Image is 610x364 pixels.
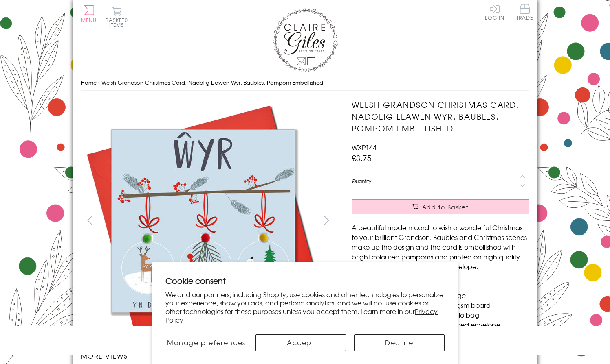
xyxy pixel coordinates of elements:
[81,351,336,361] h3: More views
[422,203,469,211] span: Add to Basket
[98,78,100,86] span: ›
[516,4,533,22] a: Trade
[485,4,504,20] a: Log In
[165,275,445,286] h2: Cookie consent
[273,8,338,72] img: Claire Giles Greetings Cards
[352,142,377,152] span: WXP144
[81,99,325,343] img: Welsh Grandson Christmas Card, Nadolig Llawen Wyr, Baubles, Pompom Embellished
[335,99,580,294] img: Welsh Grandson Christmas Card, Nadolig Llawen Wyr, Baubles, Pompom Embellished
[81,16,97,24] span: Menu
[101,78,323,86] span: Welsh Grandson Christmas Card, Nadolig Llawen Wyr, Baubles, Pompom Embellished
[352,199,529,214] button: Add to Basket
[354,334,445,351] button: Decline
[352,222,529,271] p: A beautiful modern card to wish a wonderful Christmas to your brilliant Grandson. Baubles and Chr...
[81,5,97,22] button: Menu
[317,211,335,229] button: next
[165,290,445,324] p: We and our partners, including Shopify, use cookies and other technologies to personalize your ex...
[352,152,372,163] span: £3.75
[165,306,438,325] a: Privacy Policy
[81,211,99,229] button: prev
[81,74,529,91] nav: breadcrumbs
[516,4,533,20] span: Trade
[352,177,371,185] label: Quantity
[81,78,97,86] a: Home
[167,338,246,347] span: Manage preferences
[255,334,346,351] button: Accept
[352,99,529,134] h1: Welsh Grandson Christmas Card, Nadolig Llawen Wyr, Baubles, Pompom Embellished
[165,334,247,351] button: Manage preferences
[106,7,128,27] button: Basket0 items
[109,16,128,28] span: 0 items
